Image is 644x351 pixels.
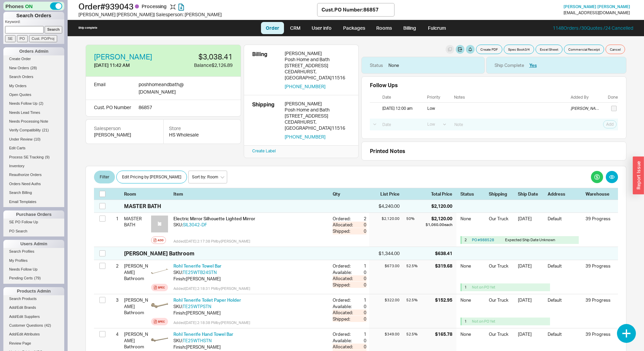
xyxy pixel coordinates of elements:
div: None [460,263,485,274]
a: Process SE Tracking(9) [3,154,64,161]
div: Item [173,191,330,197]
div: 1 [464,319,469,324]
div: 52.5 % [406,263,434,269]
div: Posh Home and Bath [285,56,350,62]
span: ( 21 ) [42,128,49,132]
div: Available: [333,303,354,309]
a: PO #988528 [472,237,494,242]
div: Finish : [PERSON_NAME] [173,276,327,282]
div: Date [382,95,422,100]
div: Added [DATE] 2:18:38 PM by [PERSON_NAME] [173,320,327,325]
div: Ordered: [333,216,354,222]
div: Default [548,297,581,308]
div: Expected Ship Date Unknown [462,236,579,244]
div: Available: [333,269,354,275]
a: Rohl Tenerife Toilet Paper Holder [173,297,241,303]
a: Search Billing [3,189,64,196]
button: Commercial Receipt [564,45,604,54]
div: [PERSON_NAME] Bathroom [124,250,194,257]
div: Allocated: [333,309,354,316]
div: Shipping [489,191,514,197]
div: [DATE] 11:42 AM [94,62,162,69]
input: PO [17,35,28,42]
a: Reauthorize Orders [3,171,64,178]
div: Allocated: [333,344,354,350]
input: Note [451,120,569,129]
div: Ship complete [78,26,97,30]
img: TE25WTHSTN_ykrosz [151,331,168,348]
div: $349.00 [369,331,400,337]
div: Follow Ups [370,82,398,88]
div: Allocated: [333,222,354,228]
div: Done [608,95,618,100]
div: 1 [354,297,366,303]
div: 2 [464,237,469,243]
div: 52.5 % [406,297,434,303]
a: TE25WTB24STN [183,270,217,275]
a: Spec [151,318,168,325]
div: 0 [354,228,366,234]
div: $4,240.00 [369,203,400,209]
div: Shipped: [333,316,354,322]
a: Customer Questions(42) [3,322,64,329]
button: Add [151,236,166,244]
div: 4 [110,328,119,340]
a: Create Label [252,148,276,153]
span: Needs Processing Note [9,119,48,123]
a: Inventory [3,162,64,170]
div: Qty [333,191,366,197]
div: $2,120.00 [426,216,452,222]
div: Phones [3,2,64,10]
div: [STREET_ADDRESS] [285,113,350,119]
span: Under Review [9,137,32,141]
div: 0 [354,309,366,316]
a: Search Orders [3,73,64,80]
div: 0 [354,316,366,322]
a: Needs Follow Up(2) [3,100,64,107]
div: 2 [354,216,366,222]
a: New Orders(28) [3,65,64,72]
span: Excel Sheet [540,47,558,52]
div: Shipped: [333,282,354,288]
span: Verify Compatibility [9,128,41,132]
div: Room [124,191,148,197]
div: Ordered: [333,263,354,269]
div: Address [548,191,581,197]
div: None [388,62,399,68]
div: $319.68 [435,263,452,269]
h1: Search Orders [3,12,64,19]
div: [PERSON_NAME] Bathroom [124,294,148,318]
button: Excel Sheet [535,45,563,54]
div: Status [370,62,383,68]
span: Spec Book 3 / 4 [508,47,530,52]
span: Needs Follow Up [9,267,38,271]
div: low [427,106,449,111]
div: 0 [354,344,366,350]
button: Edit Pricing by [PERSON_NAME] [116,171,187,183]
div: Total Price [431,191,456,197]
div: Printed Notes [370,147,618,155]
div: Billing [252,50,279,90]
span: Not on PO Yet [472,285,495,290]
div: Spec [158,285,165,290]
img: no_photo [151,216,168,232]
div: Our Truck [489,216,514,226]
div: [DATE] [518,216,544,226]
div: Posh Home and Bath [285,107,350,113]
span: New Orders [9,66,29,70]
a: My Orders [3,82,64,90]
a: PO Search [3,228,64,235]
span: Add [606,122,614,127]
div: [PERSON_NAME] [PERSON_NAME] | Salesperson: [PERSON_NAME] [78,11,317,18]
img: TE25WTPSTN_jmcujg [151,297,168,314]
a: Create Order [3,55,64,62]
div: $152.95 [435,297,452,303]
div: $2,120.00 [369,216,400,222]
input: Search [45,26,63,33]
a: CRM [285,22,305,34]
div: $638.41 [435,250,452,257]
a: Needs Processing Note [3,118,64,125]
div: [DATE] [518,263,544,274]
input: Cust. PO/Proj [29,35,57,42]
a: Rooms [371,22,397,34]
